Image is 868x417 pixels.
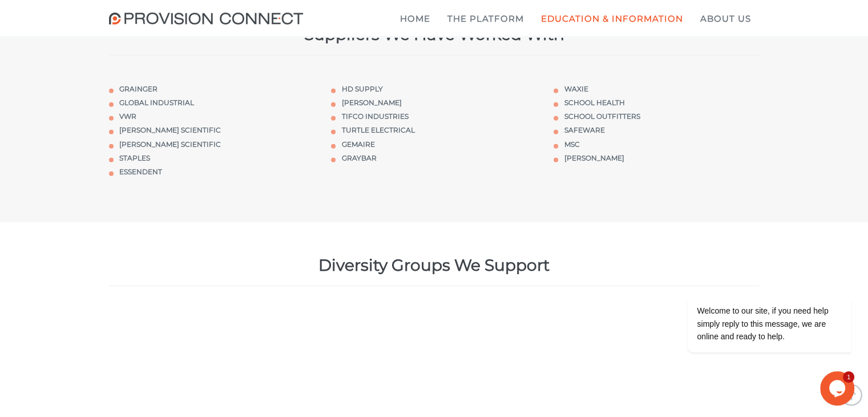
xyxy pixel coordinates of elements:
li: HD Supply [331,84,536,94]
li: Essendent [109,167,314,177]
iframe: chat widget [651,231,857,366]
li: VWR [109,111,314,121]
li: Staples [109,153,314,163]
li: School Health [554,98,759,107]
li: Waxie [554,84,759,94]
li: Graybar [331,153,536,163]
h3: Suppliers We Have Worked With [109,26,760,43]
h3: Diversity Groups We Support [109,256,760,274]
li: Turtle Electrical [331,125,536,135]
li: [PERSON_NAME] Scientific [109,139,314,149]
li: [PERSON_NAME] [331,98,536,107]
li: Gemaire [331,139,536,149]
li: Safeware [554,125,759,135]
li: Grainger [109,84,314,94]
img: Provision Connect [109,13,309,25]
li: Tifco Industries [331,111,536,121]
li: School Outfitters [554,111,759,121]
li: [PERSON_NAME] [554,153,759,163]
li: [PERSON_NAME] Scientific [109,125,314,135]
li: MSC [554,139,759,149]
iframe: chat widget [820,371,857,406]
li: Global Industrial [109,98,314,107]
